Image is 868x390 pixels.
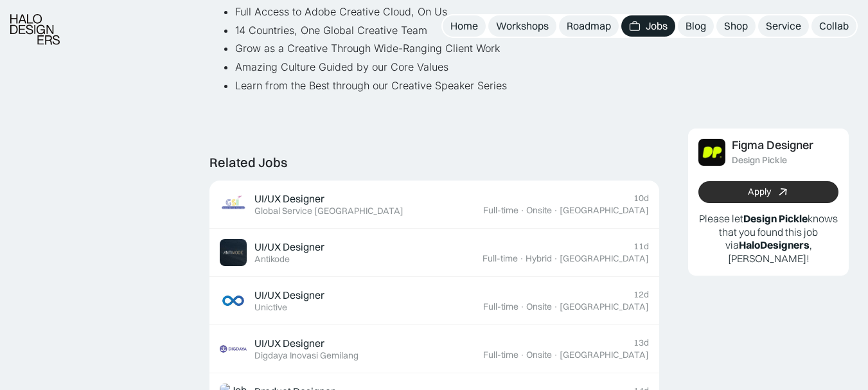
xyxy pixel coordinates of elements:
a: Blog [678,15,714,37]
a: Apply [698,181,838,203]
a: Job ImageUI/UX DesignerDigdaya Inovasi Gemilang13dFull-time·Onsite·[GEOGRAPHIC_DATA] [209,325,659,373]
div: Digdaya Inovasi Gemilang [254,350,359,361]
li: Learn from the Best through our Creative Speaker Series [235,76,659,95]
a: Home [443,15,486,37]
div: Design Pickle [732,155,787,166]
div: Service [766,19,801,33]
div: · [553,253,558,264]
img: Job Image [220,287,247,314]
div: UI/UX Designer [254,288,324,302]
p: ‍ [209,95,659,114]
b: Design Pickle [743,212,808,225]
div: Workshops [496,19,549,33]
img: Job Image [220,239,247,266]
div: 12d [633,289,649,300]
div: [GEOGRAPHIC_DATA] [560,205,649,216]
img: Job Image [220,335,247,362]
div: Onsite [526,205,552,216]
div: Related Jobs [209,155,287,170]
div: Home [450,19,478,33]
div: Blog [686,19,706,33]
div: [GEOGRAPHIC_DATA] [560,350,649,360]
b: HaloDesigners [739,239,810,252]
p: Please let knows that you found this job via , [PERSON_NAME]! [698,212,838,265]
div: Apply [748,187,771,198]
a: Workshops [488,15,556,37]
div: · [553,205,558,216]
a: Job ImageUI/UX DesignerGlobal Service [GEOGRAPHIC_DATA]10dFull-time·Onsite·[GEOGRAPHIC_DATA] [209,181,659,229]
li: Grow as a Creative Through Wide-Ranging Client Work [235,39,659,58]
a: Shop [716,15,756,37]
li: Amazing Culture Guided by our Core Values [235,58,659,76]
div: 13d [633,337,649,348]
div: Full-time [483,253,518,264]
div: · [519,253,524,264]
div: 11d [633,241,649,252]
img: Job Image [220,191,247,218]
div: · [520,350,525,360]
div: · [553,350,558,360]
a: Collab [811,15,856,37]
div: UI/UX Designer [254,337,324,350]
div: Full-time [483,301,518,312]
div: Full-time [483,350,518,360]
img: Job Image [698,139,725,166]
div: [GEOGRAPHIC_DATA] [560,301,649,312]
a: Jobs [621,15,675,37]
div: Figma Designer [732,139,813,152]
div: · [553,301,558,312]
div: Global Service [GEOGRAPHIC_DATA] [254,206,403,217]
div: Jobs [646,19,668,33]
a: Service [758,15,809,37]
div: UI/UX Designer [254,192,324,206]
div: · [520,301,525,312]
div: Full-time [483,205,518,216]
a: Roadmap [559,15,619,37]
div: Hybrid [526,253,552,264]
div: Unictive [254,302,287,313]
li: 14 Countries, One Global Creative Team [235,21,659,40]
div: UI/UX Designer [254,240,324,254]
div: Antikode [254,254,290,265]
div: Onsite [526,350,552,360]
a: Job ImageUI/UX DesignerAntikode11dFull-time·Hybrid·[GEOGRAPHIC_DATA] [209,229,659,277]
a: Job ImageUI/UX DesignerUnictive12dFull-time·Onsite·[GEOGRAPHIC_DATA] [209,277,659,325]
div: Shop [724,19,748,33]
li: Full Access to Adobe Creative Cloud, On Us [235,3,659,21]
div: [GEOGRAPHIC_DATA] [560,253,649,264]
div: Onsite [526,301,552,312]
div: Roadmap [567,19,611,33]
div: 10d [633,193,649,204]
div: · [520,205,525,216]
div: Collab [819,19,849,33]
